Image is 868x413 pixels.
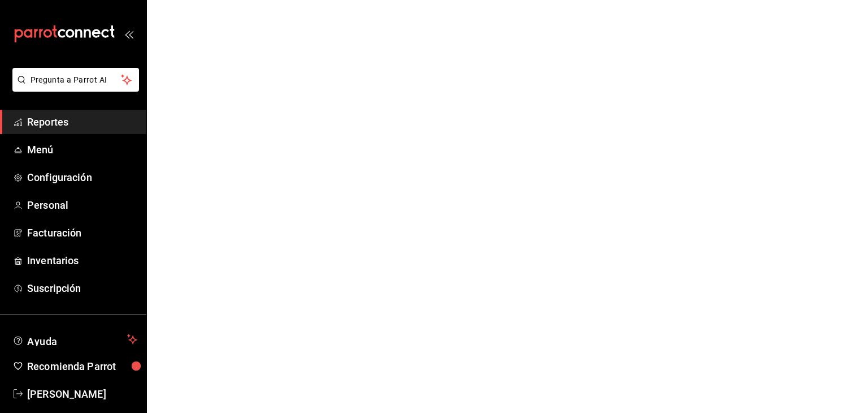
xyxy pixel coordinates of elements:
[12,68,139,92] button: Pregunta a Parrot AI
[27,170,137,185] span: Configuración
[8,82,139,94] a: Pregunta a Parrot AI
[27,197,137,213] span: Personal
[27,253,137,268] span: Inventarios
[27,225,137,240] span: Facturación
[27,359,137,374] span: Recomienda Parrot
[27,114,137,130] span: Reportes
[27,281,137,296] span: Suscripción
[27,333,123,346] span: Ayuda
[31,74,121,86] span: Pregunta a Parrot AI
[27,142,137,157] span: Menú
[27,386,137,402] span: [PERSON_NAME]
[124,29,133,38] button: open_drawer_menu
